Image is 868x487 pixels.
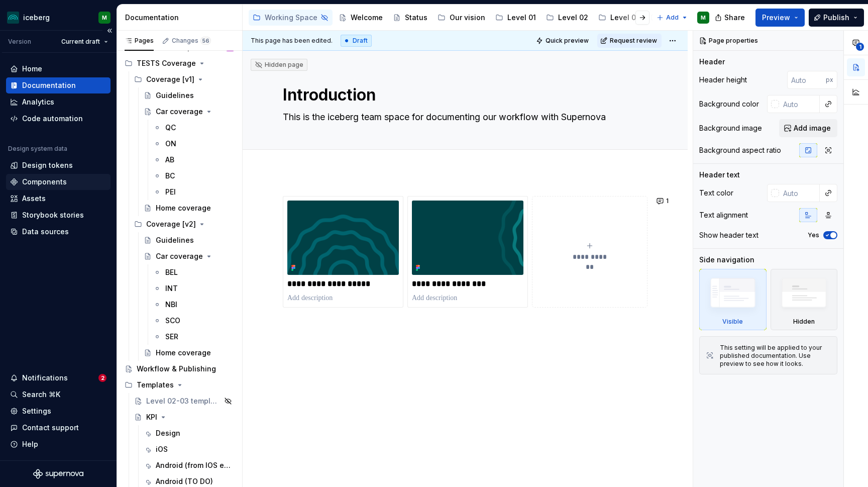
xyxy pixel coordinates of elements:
a: Level 03 [594,10,644,26]
div: SER [165,332,178,342]
button: Add [654,11,691,25]
div: Contact support [22,423,79,433]
a: PEI [149,184,238,200]
div: Background image [699,123,762,133]
a: Working Space [249,10,333,26]
a: Level 02 [542,10,592,26]
div: PEI [165,187,176,197]
div: This setting will be applied to your published documentation. Use preview to see how it looks. [720,344,831,368]
button: Quick preview [533,34,593,48]
button: Help [6,436,111,452]
div: Level 02 [558,13,588,23]
div: Header text [699,170,740,180]
div: Search ⌘K [22,389,60,400]
a: SER [149,329,238,345]
a: BEL [149,264,238,280]
span: 1 [666,197,669,205]
div: Welcome [351,13,383,23]
a: Analytics [6,94,111,110]
img: 418c6d47-6da6-4103-8b13-b5999f8989a1.png [7,12,19,24]
div: Home [22,64,42,74]
div: M [701,14,706,22]
div: Design [156,428,180,438]
a: Android (from IOS exemple) [140,457,238,473]
div: KPI [146,412,157,422]
div: NBI [165,300,177,310]
div: Our vision [450,13,485,23]
a: Assets [6,190,111,207]
div: Visible [722,318,743,326]
label: Yes [808,231,819,239]
span: Quick preview [546,37,589,45]
div: TESTS Coverage [137,58,196,68]
div: Guidelines [156,90,194,101]
a: Our vision [433,10,489,26]
div: Home coverage [156,348,211,358]
button: Current draft [57,35,113,49]
span: Preview [762,13,790,23]
div: Header height [699,75,747,85]
span: Request review [610,37,657,45]
span: Share [724,13,745,23]
a: Settings [6,403,111,419]
div: Documentation [125,13,238,23]
div: Workflow & Publishing [137,364,216,374]
a: Level 01 [491,10,540,26]
div: Background aspect ratio [699,145,781,155]
div: Hidden [793,318,815,326]
div: M [102,14,107,22]
span: Add [666,14,679,22]
div: Level 02-03 template [146,396,221,406]
span: 1 [856,43,864,51]
a: Storybook stories [6,207,111,223]
div: Car coverage [156,107,203,117]
div: Version [8,38,31,46]
a: Data sources [6,224,111,240]
div: Coverage [v2] [130,216,238,232]
a: QC [149,120,238,136]
div: Help [22,439,38,449]
span: Current draft [61,38,100,46]
div: Hidden page [255,61,303,69]
div: Level 01 [507,13,536,23]
a: ON [149,136,238,152]
div: Templates [121,377,238,393]
span: 2 [98,374,106,382]
div: AB [165,155,174,165]
button: icebergM [2,7,115,28]
div: Documentation [22,80,76,90]
a: Home coverage [140,200,238,216]
button: Share [710,9,751,27]
a: Home coverage [140,345,238,361]
a: Workflow & Publishing [121,361,238,377]
a: SCO [149,313,238,329]
div: Page tree [249,8,652,28]
div: Analytics [22,97,54,107]
button: Notifications2 [6,370,111,386]
a: BC [149,168,238,184]
a: Design [140,425,238,441]
span: This page has been edited. [251,37,333,45]
button: Add image [779,119,837,137]
a: KPI [130,409,238,425]
textarea: This is the iceberg team space for documenting our workflow with Supernova [281,109,645,125]
div: Visible [699,269,767,330]
div: Level 03 [610,13,640,23]
button: 1 [654,194,673,208]
div: Pages [125,37,154,45]
div: SCO [165,316,180,326]
a: Components [6,174,111,190]
button: Publish [809,9,864,27]
a: Status [389,10,431,26]
button: Contact support [6,420,111,436]
a: Guidelines [140,232,238,248]
button: Search ⌘K [6,386,111,403]
div: Show header text [699,230,758,240]
a: Car coverage [140,104,238,120]
svg: Supernova Logo [33,469,83,479]
a: iOS [140,441,238,457]
span: 56 [200,37,211,45]
div: Design tokens [22,160,73,170]
div: Coverage [v2] [146,219,196,229]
